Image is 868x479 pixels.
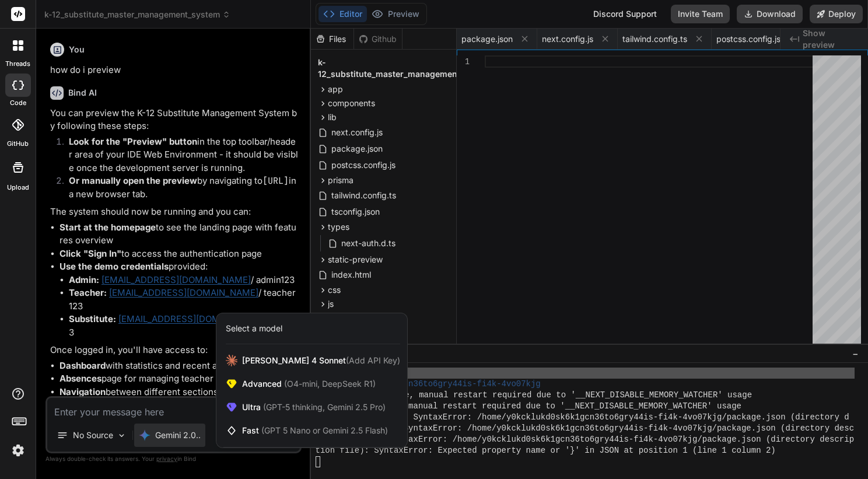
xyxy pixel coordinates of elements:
label: threads [5,59,30,69]
label: code [10,98,26,108]
label: GitHub [7,139,29,149]
span: [PERSON_NAME] 4 Sonnet [242,355,400,366]
span: Fast [242,425,388,436]
div: Select a model [226,323,282,334]
span: (O4-mini, DeepSeek R1) [282,379,376,389]
label: Upload [7,183,29,193]
span: (Add API Key) [346,355,400,365]
span: (GPT 5 Nano or Gemini 2.5 Flash) [261,425,388,435]
span: Ultra [242,401,386,413]
span: (GPT-5 thinking, Gemini 2.5 Pro) [261,402,386,412]
img: settings [8,440,28,460]
span: Advanced [242,378,376,390]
